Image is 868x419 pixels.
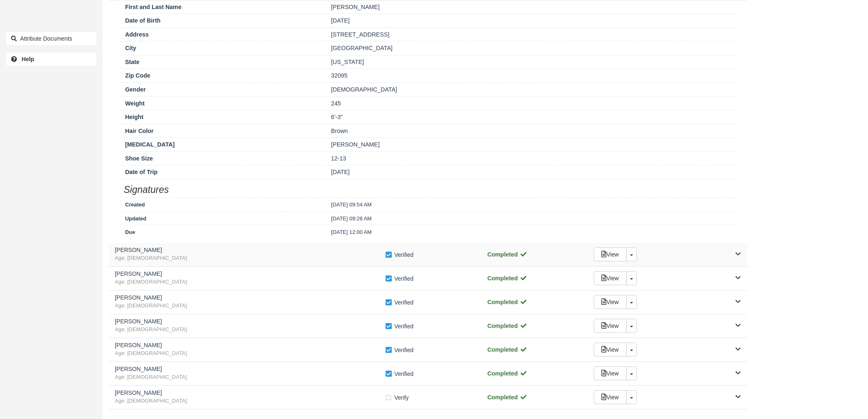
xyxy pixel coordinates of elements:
h5: [PERSON_NAME] [115,390,385,396]
button: Attribute Documents [6,32,96,45]
span: Age: [DEMOGRAPHIC_DATA] [115,397,385,405]
span: Verify [395,394,409,402]
strong: Completed [487,299,527,305]
strong: Completed [487,394,527,401]
div: Zip Code [119,71,325,80]
b: Help [22,56,34,62]
span: Age: [DEMOGRAPHIC_DATA] [115,254,385,262]
div: [PERSON_NAME] [325,3,737,11]
div: [US_STATE] [325,58,737,66]
small: Due [125,229,135,235]
span: Age: [DEMOGRAPHIC_DATA] [115,278,385,286]
a: View [594,366,627,380]
div: Brown [325,127,737,135]
div: [DATE] [325,168,737,176]
small: [DATE] 12:00 AM [331,229,372,235]
div: [DATE] [325,16,737,25]
a: View [594,390,627,404]
small: Created [125,201,145,208]
a: View [594,271,627,285]
a: Help [6,53,96,66]
div: [GEOGRAPHIC_DATA] [325,44,737,53]
span: Age: [DEMOGRAPHIC_DATA] [115,350,385,357]
span: Verified [395,298,414,307]
a: View [594,343,627,357]
h5: [PERSON_NAME] [115,342,385,348]
div: Hair Color [119,127,325,135]
span: Verified [395,322,414,330]
strong: Completed [487,323,527,329]
div: 245 [325,99,737,108]
span: Verified [395,346,414,354]
div: [DEMOGRAPHIC_DATA] [325,85,737,94]
span: Verified [395,370,414,378]
div: Shoe Size [119,154,325,163]
strong: Completed [487,346,527,353]
span: Age: [DEMOGRAPHIC_DATA] [115,373,385,381]
div: Address [119,30,325,39]
div: Weight [119,99,325,108]
span: Verified [395,251,414,259]
span: Age: [DEMOGRAPHIC_DATA] [115,326,385,334]
small: Updated [125,215,146,222]
div: State [119,58,325,66]
a: View [594,319,627,333]
div: [STREET_ADDRESS] [325,30,737,39]
div: [PERSON_NAME] [325,140,737,149]
div: Height [119,113,325,121]
span: Verified [395,275,414,283]
div: Date of Birth [119,16,325,25]
h5: [PERSON_NAME] [115,366,385,372]
strong: Completed [487,251,527,258]
h5: [PERSON_NAME] [115,295,385,301]
strong: Completed [487,275,527,282]
div: Gender [119,85,325,94]
h5: [PERSON_NAME] [115,247,385,253]
h5: [PERSON_NAME] [115,318,385,325]
small: [DATE] 09:28 AM [331,215,372,222]
h2: Signatures [119,182,737,195]
span: Age: [DEMOGRAPHIC_DATA] [115,302,385,310]
small: [DATE] 09:54 AM [331,201,372,208]
h5: [PERSON_NAME] [115,271,385,277]
div: 32095 [325,71,737,80]
div: First and Last Name [119,3,325,11]
a: View [594,247,627,261]
div: 12-13 [325,154,737,163]
div: Date of Trip [119,168,325,176]
strong: Completed [487,370,527,377]
div: 6'-3" [325,113,737,121]
div: City [119,44,325,53]
div: [MEDICAL_DATA] [119,140,325,149]
a: View [594,295,627,309]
